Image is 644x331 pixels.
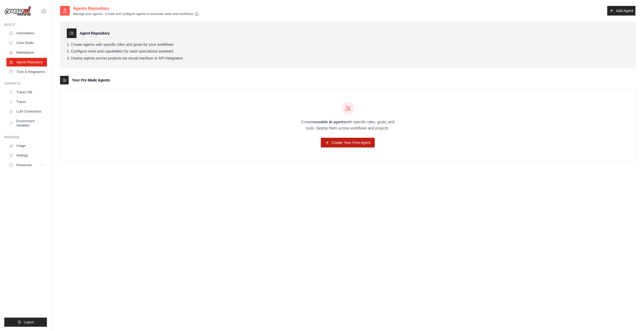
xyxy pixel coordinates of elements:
[6,161,47,169] button: Resources
[4,81,47,86] div: Operate
[607,6,635,16] a: Add Agent
[6,39,47,47] a: Crew Studio
[6,58,47,66] a: Agents Repository
[6,117,47,130] a: Environment Variables
[16,163,32,167] span: Resources
[4,23,47,27] div: Build
[321,138,375,147] a: Create Your First Agent
[6,29,47,38] a: Automations
[6,48,47,57] a: Marketplace
[296,119,399,131] p: Create with specific roles, goals, and tools. Deploy them across workflows and projects.
[4,6,31,16] img: Logo
[67,49,629,54] li: Configure tools and capabilities for each specialized assistant
[6,68,47,76] a: Tools & Integrations
[73,12,199,16] p: Manage your agents - Create and configure agents to automate tasks and workflows
[312,120,345,124] strong: reusable AI agents
[6,107,47,116] a: LLM Connections
[6,88,47,96] a: Traces Old
[73,5,199,12] h2: Agents Repository
[80,31,110,36] h3: Agent Repository
[24,320,34,324] span: Logout
[67,56,629,61] li: Deploy agents across projects via visual interface or API integration
[67,42,629,47] li: Create agents with specific roles and goals for your workflows
[6,98,47,106] a: Traces
[4,318,47,327] button: Logout
[72,77,110,83] h3: Your Pre Made Agents
[6,151,47,160] a: Settings
[6,142,47,150] a: Usage
[4,135,47,139] div: Manage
